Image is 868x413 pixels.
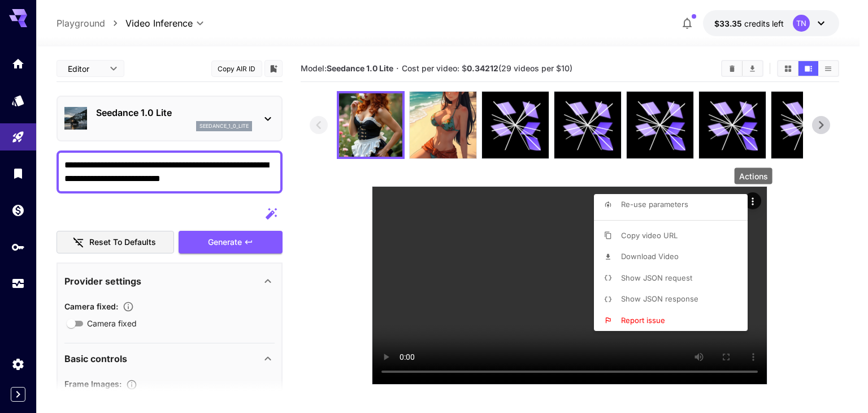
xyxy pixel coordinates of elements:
div: Actions [735,168,772,184]
span: Re-use parameters [621,200,688,209]
span: Download Video [621,252,679,261]
span: Show JSON request [621,273,692,282]
span: Copy video URL [621,231,678,240]
span: Report issue [621,316,665,325]
span: Show JSON response [621,294,698,303]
